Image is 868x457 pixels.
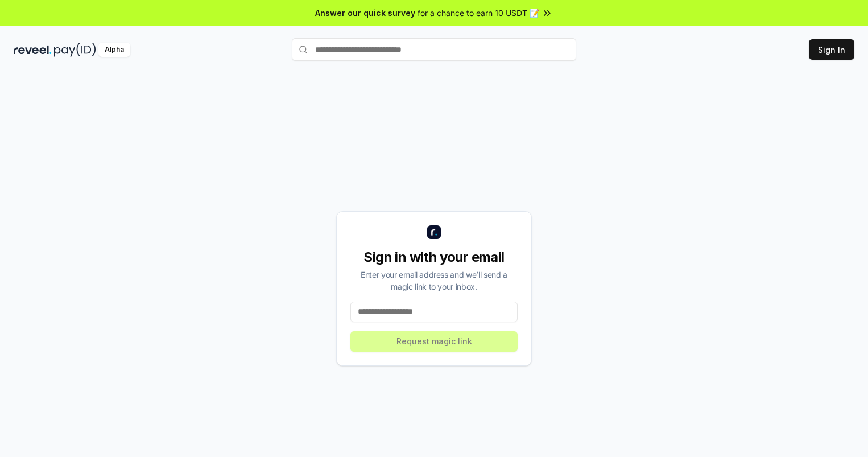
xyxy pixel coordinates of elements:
div: Enter your email address and we’ll send a magic link to your inbox. [350,269,518,293]
img: reveel_dark [14,43,52,57]
div: Alpha [98,43,130,57]
img: pay_id [54,43,96,57]
span: for a chance to earn 10 USDT 📝 [418,7,539,19]
button: Sign In [809,39,854,60]
span: Answer our quick survey [315,7,415,19]
div: Sign in with your email [350,248,518,266]
img: logo_small [427,225,441,239]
